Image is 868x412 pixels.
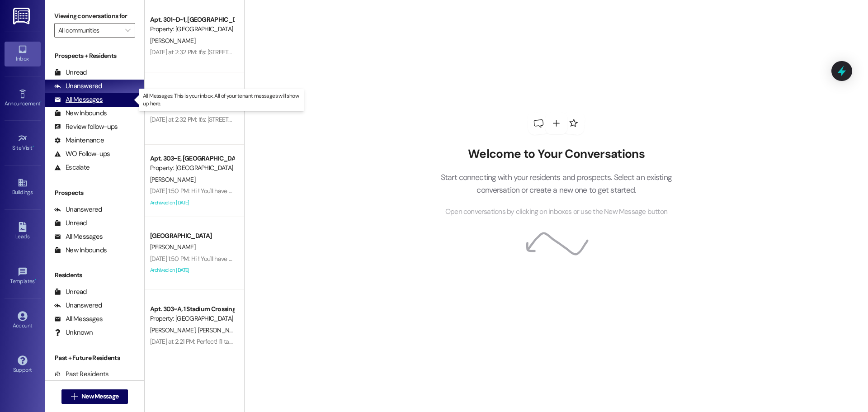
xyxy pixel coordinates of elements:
div: Past + Future Residents [45,353,144,363]
label: Viewing conversations for [54,9,135,23]
a: Inbox [5,42,41,66]
p: Start connecting with your residents and prospects. Select an existing conversation or create a n... [427,171,685,197]
div: All Messages [54,314,103,324]
span: • [35,277,36,283]
div: Review follow-ups [54,122,118,132]
div: Unanswered [54,81,102,91]
div: Maintenance [54,136,104,145]
a: Account [5,308,41,333]
div: Unanswered [54,301,102,310]
i:  [71,393,78,400]
p: All Messages: This is your inbox. All of your tenant messages will show up here. [143,92,300,108]
div: Past Residents [54,369,109,379]
div: [DATE] at 2:32 PM: It's: [STREET_ADDRESS][PERSON_NAME] [150,115,304,123]
span: [PERSON_NAME] [150,243,195,251]
div: Archived on [DATE] [149,197,235,208]
div: [DATE] at 2:21 PM: Perfect! I'll take care of it then [150,337,273,346]
input: All communities [58,23,121,38]
div: Unanswered [54,205,102,214]
span: New Message [81,392,118,401]
a: Buildings [5,175,41,199]
button: New Message [61,389,128,404]
div: Prospects + Residents [45,51,144,61]
span: • [33,143,34,150]
div: New Inbounds [54,246,107,255]
span: [PERSON_NAME] [150,175,195,184]
div: [DATE] at 2:32 PM: It's: [STREET_ADDRESS][PERSON_NAME] [150,48,304,56]
div: Apt. 301~D~1, [GEOGRAPHIC_DATA] [150,15,234,24]
div: All Messages [54,95,103,104]
div: New Inbounds [54,109,107,118]
div: Property: [GEOGRAPHIC_DATA] [150,24,234,34]
div: Property: [GEOGRAPHIC_DATA] [150,163,234,173]
a: Site Visit • [5,131,41,155]
span: Open conversations by clicking on inboxes or use the New Message button [445,206,667,218]
div: Escalate [54,163,90,172]
a: Leads [5,219,41,244]
div: All Messages [54,232,103,242]
span: • [40,99,42,105]
i:  [125,27,130,34]
a: Support [5,353,41,377]
div: [DATE] 1:50 PM: Hi ! You'll have an email coming to you soon from Catalyst Property Management! I... [150,255,696,263]
div: Residents [45,270,144,280]
div: Archived on [DATE] [149,265,235,276]
img: ResiDesk Logo [13,8,32,24]
div: WO Follow-ups [54,149,110,159]
div: [DATE] 1:50 PM: Hi ! You'll have an email coming to you soon from Catalyst Property Management! I... [150,187,696,195]
div: Unknown [54,328,93,337]
div: Unread [54,218,87,228]
h2: Welcome to Your Conversations [427,147,685,161]
span: [PERSON_NAME] [198,326,243,334]
div: Prospects [45,188,144,198]
div: Unread [54,68,87,77]
div: Apt. 303~E, [GEOGRAPHIC_DATA] [150,154,234,163]
a: Templates • [5,264,41,289]
span: [PERSON_NAME] [150,37,195,45]
div: Property: [GEOGRAPHIC_DATA] [150,314,234,323]
div: Unread [54,287,87,297]
span: [PERSON_NAME] [150,104,195,112]
span: [PERSON_NAME] [150,326,198,334]
div: [GEOGRAPHIC_DATA] [150,231,234,241]
div: Apt. 303~A, 1 Stadium Crossing [150,304,234,314]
